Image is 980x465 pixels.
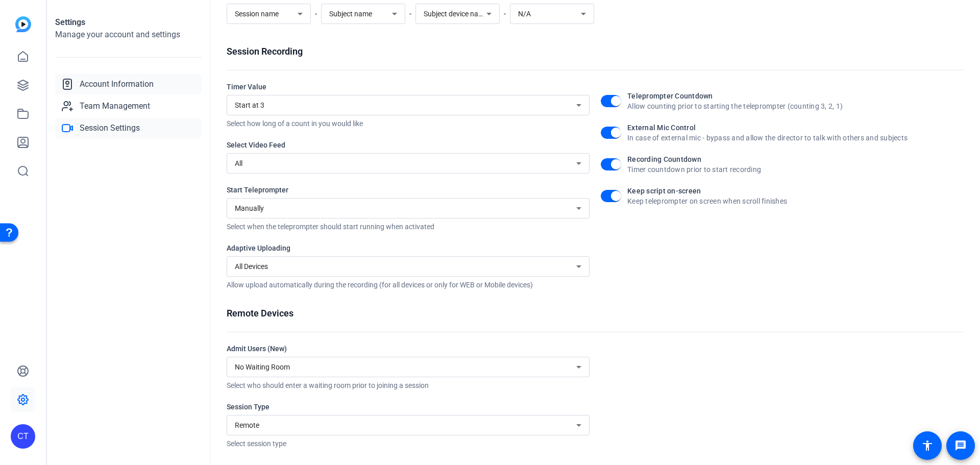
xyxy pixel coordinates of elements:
div: In case of external mic - bypass and allow the director to talk with others and subjects [627,133,908,143]
div: Select how long of a count in you would like [227,118,590,129]
img: blue-gradient.svg [15,16,31,32]
span: Manually [235,204,264,212]
span: N/A [518,10,531,18]
div: Recording Countdown [627,154,761,164]
span: Team Management [80,100,150,112]
div: Select Video Feed [227,140,590,150]
div: Session Recording [227,44,964,59]
a: Account Information [55,74,202,94]
span: Start at 3 [235,101,264,109]
div: Select who should enter a waiting room prior to joining a session [227,380,590,390]
span: Remote [235,421,259,429]
span: Account Information [80,78,154,90]
div: Teleprompter Countdown [627,91,843,101]
div: Select session type [227,438,590,449]
div: Adaptive Uploading [227,243,590,253]
div: Admit Users (New) [227,344,590,354]
span: All [235,159,242,167]
span: No Waiting Room [235,363,290,371]
div: CT [11,424,35,449]
div: Select when the teleprompter should start running when activated [227,222,590,232]
div: Timer Value [227,82,590,92]
span: All Devices [235,262,268,271]
span: Subject device name [424,10,488,18]
a: Session Settings [55,118,202,138]
h2: Manage your account and settings [55,29,202,41]
div: External Mic Control [627,123,908,133]
div: Timer countdown prior to start recording [627,164,761,175]
span: Session Settings [80,122,140,134]
span: - [311,9,321,18]
div: Remote Devices [227,306,964,321]
mat-icon: message [954,439,967,452]
a: Team Management [55,96,202,116]
h1: Settings [55,16,202,29]
mat-icon: accessibility [921,439,934,452]
div: Start Teleprompter [227,185,590,195]
div: Allow counting prior to starting the teleprompter (counting 3, 2, 1) [627,101,843,111]
div: Session Type [227,402,590,412]
div: Keep teleprompter on screen when scroll finishes [627,196,787,206]
span: - [405,9,415,18]
div: Keep script on-screen [627,186,787,196]
div: Allow upload automatically during the recording (for all devices or only for WEB or Mobile devices) [227,280,590,290]
span: Subject name [329,10,372,18]
span: - [500,9,510,18]
span: Session name [235,10,279,18]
